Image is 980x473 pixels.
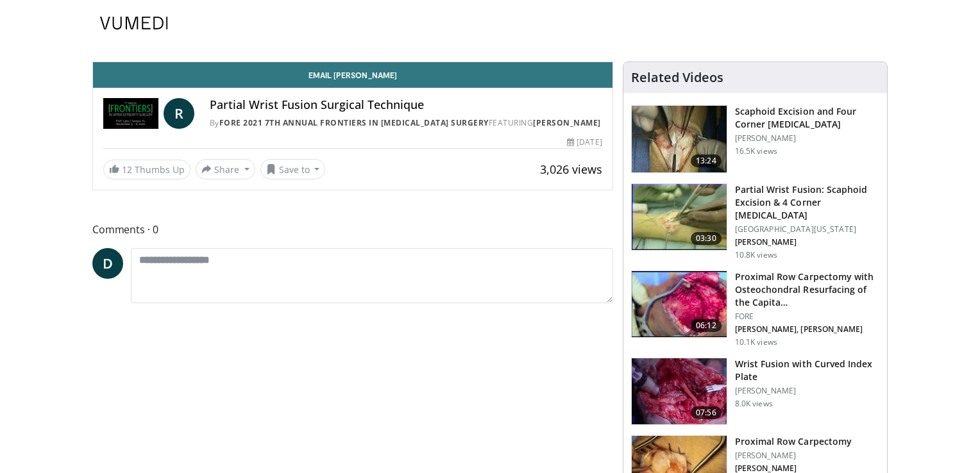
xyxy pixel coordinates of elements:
button: Save to [260,159,326,179]
img: 82d4da26-0617-4612-b05a-f6acf33bcfba.150x105_q85_crop-smart_upscale.jpg [632,271,727,338]
h4: Partial Wrist Fusion Surgical Technique [210,98,602,112]
h3: Partial Wrist Fusion: Scaphoid Excision & 4 Corner [MEDICAL_DATA] [735,183,879,222]
a: 12 Thumbs Up [103,160,190,179]
span: 3,026 views [540,162,602,177]
p: 8.0K views [735,399,773,409]
button: Share [196,159,255,179]
a: 03:30 Partial Wrist Fusion: Scaphoid Excision & 4 Corner [MEDICAL_DATA] [GEOGRAPHIC_DATA][US_STAT... [631,183,879,260]
a: R [164,98,194,129]
a: 13:24 Scaphoid Excision and Four Corner [MEDICAL_DATA] [PERSON_NAME] 16.5K views [631,105,879,173]
span: 06:12 [691,319,722,332]
span: Comments 0 [92,221,613,238]
a: Email [PERSON_NAME] [93,62,612,88]
h3: Proximal Row Carpectomy [735,435,852,448]
a: 07:56 Wrist Fusion with Curved Index Plate [PERSON_NAME] 8.0K views [631,358,879,426]
p: [PERSON_NAME] [735,451,852,461]
div: By FEATURING [210,117,602,129]
p: FORE [735,311,879,322]
a: 06:12 Proximal Row Carpectomy with Osteochondral Resurfacing of the Capita… FORE [PERSON_NAME], [... [631,270,879,347]
img: scaphoid_excision_four_corner1_100004860_3.jpg.150x105_q85_crop-smart_upscale.jpg [632,106,727,172]
p: Jason Nydick [735,324,879,335]
a: FORE 2021 7th Annual Frontiers in [MEDICAL_DATA] Surgery [219,117,489,128]
p: [PERSON_NAME] [735,133,879,144]
p: Thomas Trumble [735,237,879,247]
p: 10.1K views [735,337,777,347]
h3: Proximal Row Carpectomy with Osteochondral Resurfacing of the Capitate [735,270,879,309]
p: [PERSON_NAME] [735,386,879,396]
span: 03:30 [691,232,722,245]
p: 16.5K views [735,146,777,156]
a: [PERSON_NAME] [533,117,601,128]
p: 10.8K views [735,250,777,260]
p: [GEOGRAPHIC_DATA][US_STATE] [735,224,879,235]
span: 12 [122,163,132,176]
h4: Related Videos [631,70,723,85]
img: FORE 2021 7th Annual Frontiers in Upper Extremity Surgery [103,98,158,129]
img: 38789_0000_3.png.150x105_q85_crop-smart_upscale.jpg [632,184,727,251]
div: [DATE] [567,137,602,148]
img: 69caa8a0-39e4-40a6-a88f-d00045569e83.150x105_q85_crop-smart_upscale.jpg [632,358,727,425]
span: 13:24 [691,154,722,167]
span: 07:56 [691,406,722,419]
img: VuMedi Logo [100,17,168,29]
h3: Wrist Fusion with Curved Index Plate [735,358,879,383]
h3: Scaphoid Excision and Four Corner [MEDICAL_DATA] [735,105,879,131]
a: D [92,248,123,279]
